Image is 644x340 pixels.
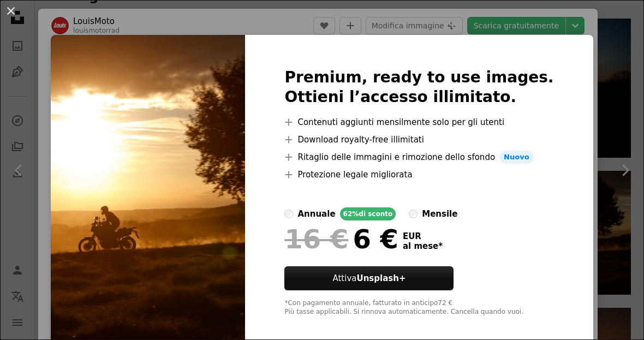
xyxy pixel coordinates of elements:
[284,225,398,253] div: 6 €
[297,207,335,220] div: annuale
[284,116,553,129] li: Contenuti aggiunti mensilmente solo per gli utenti
[356,273,406,283] strong: Unsplash+
[403,241,443,251] span: al mese *
[284,299,553,317] div: *Con pagamento annuale, fatturato in anticipo 72 € Più tasse applicabili. Si rinnova automaticame...
[340,207,396,220] div: 62% di sconto
[284,68,553,107] h2: Premium, ready to use images. Ottieni l’accesso illimitato.
[409,210,418,218] input: mensile
[284,168,553,181] li: Protezione legale migliorata
[284,266,454,290] button: AttivaUnsplash+
[499,151,533,164] span: Nuovo
[284,133,553,146] li: Download royalty-free illimitati
[403,231,443,241] span: EUR
[284,210,293,218] input: annuale62%di sconto
[284,225,348,253] span: 16 €
[422,207,457,220] div: mensile
[284,151,553,164] li: Ritaglio delle immagini e rimozione dello sfondo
